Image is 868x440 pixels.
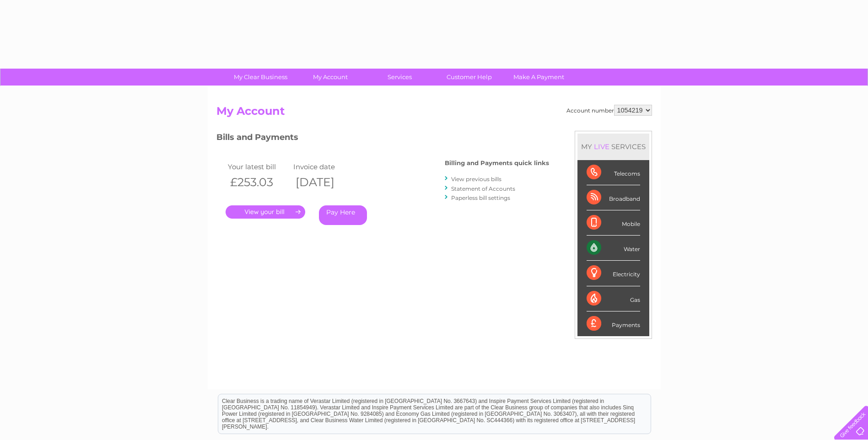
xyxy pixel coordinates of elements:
[291,173,357,192] th: [DATE]
[501,69,577,86] a: Make A Payment
[319,205,367,225] a: Pay Here
[216,131,549,147] h3: Bills and Payments
[362,69,437,86] a: Services
[445,160,549,166] h4: Billing and Payments quick links
[587,185,640,210] div: Broadband
[292,69,368,86] a: My Account
[587,261,640,286] div: Electricity
[226,205,305,219] a: .
[587,311,640,336] div: Payments
[451,185,515,192] a: Statement of Accounts
[226,173,291,192] th: £253.03
[223,69,298,86] a: My Clear Business
[431,69,507,86] a: Customer Help
[226,161,291,173] td: Your latest bill
[577,134,649,160] div: MY SERVICES
[566,105,652,116] div: Account number
[451,194,510,201] a: Paperless bill settings
[218,5,651,44] div: Clear Business is a trading name of Verastar Limited (registered in [GEOGRAPHIC_DATA] No. 3667643...
[451,176,501,182] a: View previous bills
[587,286,640,311] div: Gas
[291,161,357,173] td: Invoice date
[587,236,640,261] div: Water
[592,142,611,151] div: LIVE
[587,160,640,185] div: Telecoms
[587,210,640,236] div: Mobile
[216,105,652,122] h2: My Account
